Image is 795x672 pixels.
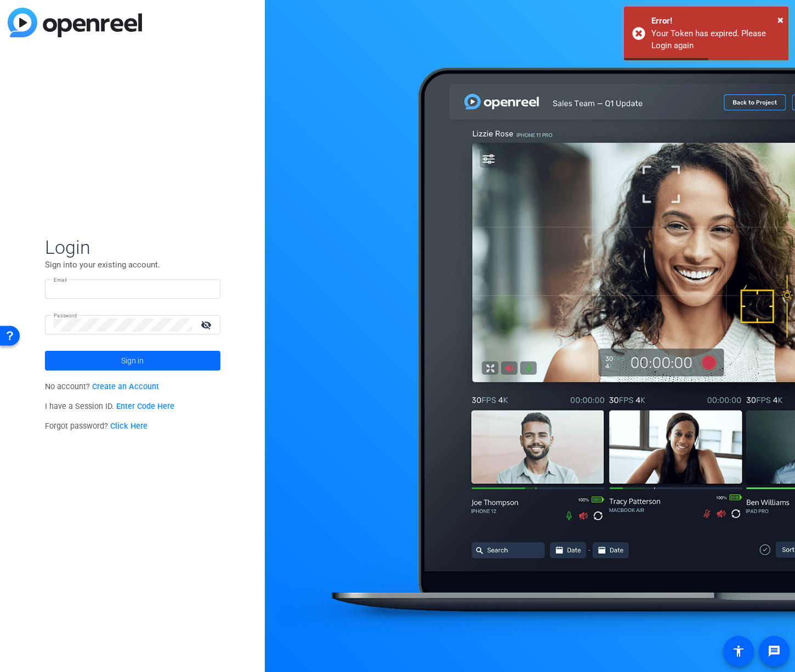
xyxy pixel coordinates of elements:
[54,277,67,283] mat-label: Email
[54,283,212,296] input: Enter Email Address
[777,13,783,26] span: ×
[54,312,77,318] mat-label: Password
[194,317,220,333] mat-icon: visibility_off
[45,382,160,391] span: No account?
[651,15,780,27] div: Error!
[110,422,147,431] a: Click Here
[45,402,175,411] span: I have a Session ID.
[116,402,174,411] a: Enter Code Here
[45,422,148,431] span: Forgot password?
[777,12,783,28] button: Close
[45,351,220,371] button: Sign in
[45,259,220,271] p: Sign into your existing account.
[732,645,745,658] mat-icon: accessibility
[651,27,780,52] div: Your Token has expired. Please Login again
[121,347,144,374] span: Sign in
[45,236,220,259] span: Login
[768,645,781,658] mat-icon: message
[8,8,142,37] img: blue-gradient.svg
[92,382,159,391] a: Create an Account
